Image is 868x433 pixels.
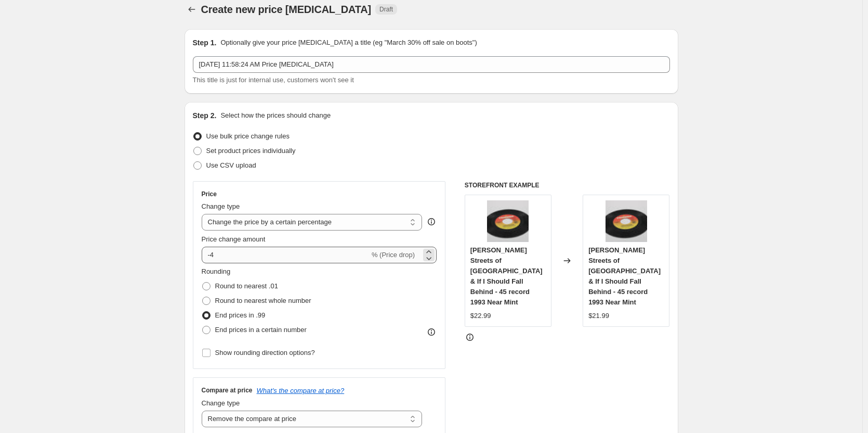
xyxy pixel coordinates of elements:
[379,5,393,14] span: Draft
[206,132,290,140] span: Use bulk price change rules
[257,387,345,394] button: What's the compare at price?
[202,247,370,263] input: -15
[193,56,670,73] input: 30% off holiday sale
[470,312,491,320] span: $22.99
[206,147,296,155] span: Set product prices individually
[202,202,240,210] span: Change type
[193,76,354,84] span: This title is just for internal use, customers won't see it
[202,268,231,275] span: Rounding
[220,110,331,121] p: Select how the prices should change
[202,235,266,243] span: Price change amount
[465,181,670,189] h6: STOREFRONT EXAMPLE
[202,399,240,407] span: Change type
[606,200,647,242] img: IMG_0545_80x.jpg
[201,4,372,15] span: Create new price [MEDICAL_DATA]
[588,312,609,320] span: $21.99
[193,110,217,121] h2: Step 2.
[202,386,253,394] h3: Compare at price
[487,200,529,242] img: IMG_0545_80x.jpg
[215,297,311,304] span: Round to nearest whole number
[215,326,307,334] span: End prices in a certain number
[215,349,315,356] span: Show rounding direction options?
[206,161,256,169] span: Use CSV upload
[215,282,278,290] span: Round to nearest .01
[588,246,661,306] span: [PERSON_NAME] Streets of [GEOGRAPHIC_DATA] & If I Should Fall Behind - 45 record 1993 Near Mint
[220,37,477,48] p: Optionally give your price [MEDICAL_DATA] a title (eg "March 30% off sale on boots")
[372,251,415,259] span: % (Price drop)
[470,246,543,306] span: [PERSON_NAME] Streets of [GEOGRAPHIC_DATA] & If I Should Fall Behind - 45 record 1993 Near Mint
[426,216,437,227] div: help
[215,311,266,319] span: End prices in .99
[193,37,217,48] h2: Step 1.
[202,190,217,198] h3: Price
[185,2,199,17] button: Price change jobs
